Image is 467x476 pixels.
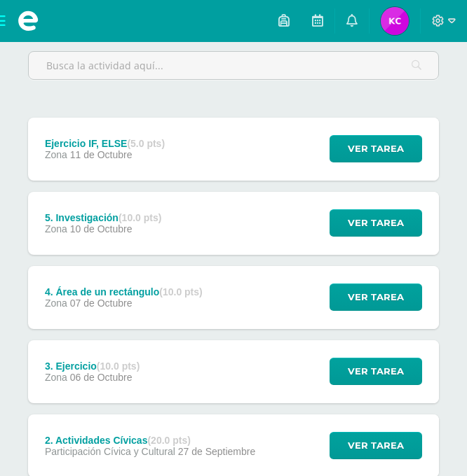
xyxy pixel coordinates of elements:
[348,136,404,162] span: Ver tarea
[330,209,422,237] button: Ver tarea
[330,432,422,459] button: Ver tarea
[70,149,133,160] span: 11 de Octubre
[348,358,404,384] span: Ver tarea
[381,7,409,35] img: 88963b4f843f9fb24de83442c3e392af.png
[97,360,140,372] strong: (10.0 pts)
[45,286,203,297] div: 4. Área de un rectángulo
[45,372,67,383] span: Zona
[330,358,422,385] button: Ver tarea
[45,297,67,309] span: Zona
[70,297,133,309] span: 07 de Octubre
[45,360,140,372] div: 3. Ejercicio
[70,223,133,234] span: 10 de Octubre
[348,284,404,310] span: Ver tarea
[330,283,422,311] button: Ver tarea
[29,52,438,79] input: Busca la actividad aquí...
[45,446,175,457] span: Participación Cívica y Cultural
[45,223,67,234] span: Zona
[348,433,404,458] span: Ver tarea
[45,212,162,223] div: 5. Investigación
[70,372,133,383] span: 06 de Octubre
[119,212,161,223] strong: (10.0 pts)
[159,286,202,297] strong: (10.0 pts)
[348,210,404,236] span: Ver tarea
[45,149,67,160] span: Zona
[127,138,165,149] strong: (5.0 pts)
[147,435,190,446] strong: (20.0 pts)
[178,446,256,457] span: 27 de Septiembre
[45,435,255,446] div: 2. Actividades Cívicas
[45,138,165,149] div: Ejercicio IF, ELSE
[330,135,422,162] button: Ver tarea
